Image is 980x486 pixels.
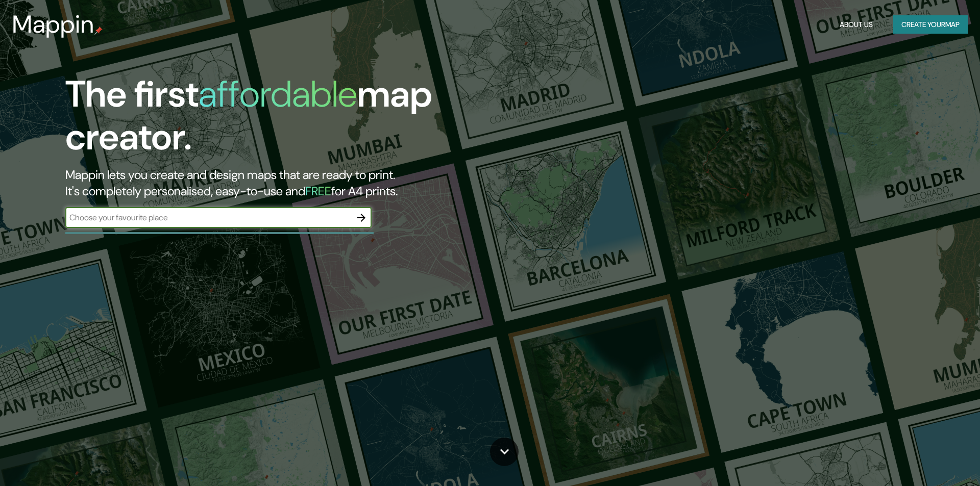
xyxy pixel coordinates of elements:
input: Choose your favourite place [65,212,351,223]
h5: FREE [305,183,331,199]
h2: Mappin lets you create and design maps that are ready to print. It's completely personalised, eas... [65,167,555,199]
h3: Mappin [12,10,94,39]
button: About Us [836,15,877,34]
img: mappin-pin [94,27,103,35]
h1: The first map creator. [65,73,555,167]
h1: affordable [199,70,357,118]
button: Create yourmap [893,15,968,34]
